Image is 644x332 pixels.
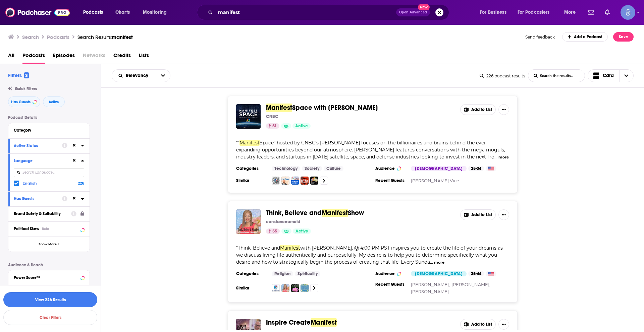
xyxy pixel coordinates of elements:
button: Save [613,32,634,42]
img: The Bloomberg Australia Podcast [310,177,318,185]
a: [PERSON_NAME], [451,282,490,287]
button: more [434,260,444,265]
span: Quick Filters [15,86,37,91]
span: Show More [39,243,57,246]
span: All [8,50,14,64]
h2: Filters [8,72,29,78]
h3: Categories [236,166,266,171]
span: Logged in as Spiral5-G1 [621,5,635,20]
button: Language [14,156,71,165]
span: Open Advanced [399,11,427,14]
span: New [418,4,430,10]
span: Think, Believe and [266,209,322,217]
button: open menu [112,73,156,78]
button: Add to List [460,104,496,115]
button: more [498,154,509,160]
img: KelliCooper [291,284,299,292]
img: Law of Attraction Radio Network [272,284,280,292]
a: Inspire CreateManifest [266,319,337,326]
a: Credits [113,50,131,64]
a: Show notifications dropdown [602,7,612,18]
button: open menu [475,7,515,18]
a: Manifest Space with Morgan Brennan [236,104,261,129]
div: Search podcasts, credits, & more... [203,5,455,20]
a: Search Results:manifest [77,34,133,40]
button: Show More Button [498,104,509,115]
input: Search podcasts, credits, & more... [215,7,396,18]
button: Show More [8,237,90,252]
img: Think, Believe and Manifest! [281,284,289,292]
span: Manifest [311,318,337,327]
button: View 226 Results [3,292,97,307]
span: Think, Believe and [238,245,280,251]
span: Charts [115,8,130,17]
span: Manifest [322,209,348,217]
span: Episodes [53,50,75,64]
a: The Putback with Ian Begley [281,177,289,185]
a: Active [292,123,311,129]
div: Power Score™ [14,275,78,280]
h3: Audience [375,271,406,276]
h3: Search [22,34,39,40]
span: Manifest [239,140,260,146]
span: 226 [78,181,84,186]
span: " [236,245,503,265]
a: 55 [266,228,280,234]
span: with [PERSON_NAME]. @ 4:00 PM PST inspires you to create the life of your dreams as we discuss li... [236,245,503,265]
span: For Podcasters [518,8,550,17]
img: User Profile [621,5,635,20]
a: Spirituality [295,271,320,276]
span: 51 [272,123,277,130]
span: Podcasts [22,50,45,64]
a: Show notifications dropdown [585,7,597,18]
button: Show More Button [498,319,509,330]
h3: Recent Guests [375,282,406,287]
button: open menu [513,7,559,18]
h3: Similar [236,285,266,291]
button: Add to List [460,319,496,330]
button: Active Status [14,141,62,150]
button: Show profile menu [621,5,635,20]
h3: Recent Guests [375,178,406,183]
button: Has Guests [14,194,62,203]
span: English [22,181,37,186]
a: ManifestSpace with [PERSON_NAME] [266,104,378,112]
h2: Choose List sort [112,69,170,82]
div: Language [14,158,67,163]
img: Power Lunch [291,177,299,185]
span: 55 [272,228,277,235]
span: Political Skew [14,226,39,231]
button: Political SkewBeta [14,224,84,233]
span: Space with [PERSON_NAME] [292,104,378,112]
p: Podcast Details [8,115,90,120]
a: Society [302,166,322,171]
div: 35-44 [468,271,484,276]
span: Lists [139,50,149,64]
h3: Audience [375,166,406,171]
div: [DEMOGRAPHIC_DATA] [411,166,467,171]
a: Active [293,228,311,234]
button: Clear Filters [3,310,97,325]
span: “ [238,140,239,146]
div: Active Status [14,143,58,148]
button: open menu [138,7,175,18]
img: Think, Believe and Manifest Show [236,209,261,234]
span: Active [296,228,308,235]
div: 25-34 [468,166,484,171]
p: CNBC [266,114,278,119]
span: " [236,140,505,160]
div: Has Guests [14,196,58,201]
button: Open AdvancedNew [396,8,430,16]
span: manifest [112,34,133,40]
button: Choose View [588,69,634,82]
button: open menu [559,7,584,18]
span: More [564,8,576,17]
div: 226 podcast results [480,73,525,78]
img: Podchaser - Follow, Share and Rate Podcasts [5,6,70,19]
